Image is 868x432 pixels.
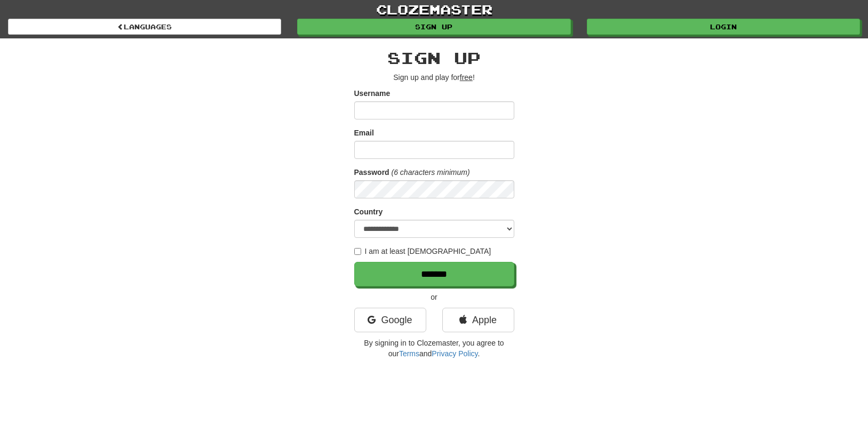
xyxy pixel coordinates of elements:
[354,167,389,178] label: Password
[460,73,473,82] u: free
[354,88,391,99] label: Username
[354,72,514,83] p: Sign up and play for !
[354,308,426,332] a: Google
[297,19,570,35] a: Sign up
[354,127,374,138] label: Email
[442,308,514,332] a: Apple
[432,349,477,358] a: Privacy Policy
[354,49,514,67] h2: Sign up
[392,168,470,177] em: (6 characters minimum)
[399,349,419,358] a: Terms
[354,206,383,217] label: Country
[354,338,514,359] p: By signing in to Clozemaster, you agree to our and .
[8,19,281,35] a: Languages
[354,248,361,255] input: I am at least [DEMOGRAPHIC_DATA]
[354,246,491,257] label: I am at least [DEMOGRAPHIC_DATA]
[587,19,860,35] a: Login
[354,292,514,302] p: or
